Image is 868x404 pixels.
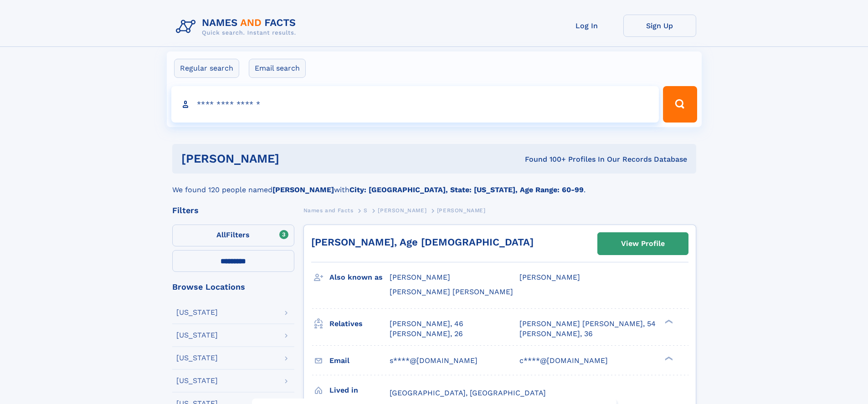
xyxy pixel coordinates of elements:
[176,377,218,384] div: [US_STATE]
[216,230,226,239] span: All
[181,153,402,164] h1: [PERSON_NAME]
[390,389,546,397] span: [GEOGRAPHIC_DATA], [GEOGRAPHIC_DATA]
[519,319,656,329] a: [PERSON_NAME] [PERSON_NAME], 54
[663,86,697,123] button: Search Button
[598,233,688,255] a: View Profile
[349,185,584,194] b: City: [GEOGRAPHIC_DATA], State: [US_STATE], Age Range: 60-99
[402,154,687,164] div: Found 100+ Profiles In Our Records Database
[171,86,659,123] input: search input
[249,59,306,78] label: Email search
[311,236,534,248] a: [PERSON_NAME], Age [DEMOGRAPHIC_DATA]
[172,174,696,195] div: We found 120 people named with .
[519,329,593,339] a: [PERSON_NAME], 36
[621,233,665,254] div: View Profile
[174,59,239,78] label: Regular search
[550,15,623,37] a: Log In
[176,354,218,362] div: [US_STATE]
[390,273,450,281] span: [PERSON_NAME]
[378,205,426,216] a: [PERSON_NAME]
[364,207,368,214] span: S
[272,185,334,194] b: [PERSON_NAME]
[437,207,486,214] span: [PERSON_NAME]
[172,283,294,291] div: Browse Locations
[176,309,218,316] div: [US_STATE]
[303,205,354,216] a: Names and Facts
[329,383,390,398] h3: Lived in
[172,225,294,246] label: Filters
[663,355,673,361] div: ❯
[623,15,696,37] a: Sign Up
[364,205,368,216] a: S
[390,329,463,339] a: [PERSON_NAME], 26
[329,316,390,332] h3: Relatives
[329,353,390,368] h3: Email
[329,270,390,285] h3: Also known as
[172,15,303,39] img: Logo Names and Facts
[172,206,294,215] div: Filters
[519,273,580,281] span: [PERSON_NAME]
[176,332,218,339] div: [US_STATE]
[390,287,513,296] span: [PERSON_NAME] [PERSON_NAME]
[390,319,463,329] a: [PERSON_NAME], 46
[663,318,673,324] div: ❯
[378,207,426,214] span: [PERSON_NAME]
